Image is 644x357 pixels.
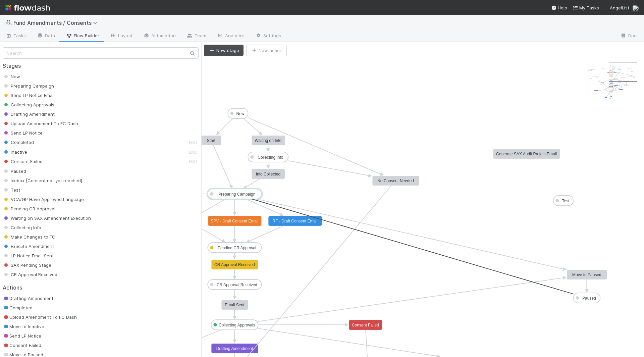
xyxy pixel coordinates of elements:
text: Info Collected [256,172,280,176]
span: SAX Pending Stage [3,262,51,268]
a: Layout [105,31,138,42]
a: Team [181,31,212,42]
small: END [189,150,197,155]
span: Upload Amendment To FC Dash [3,314,77,320]
span: Upload Amendment To FC Dash [3,121,78,126]
a: Docs [615,31,644,42]
span: Send LP Notice Email [3,93,55,98]
span: Completed [3,305,33,310]
input: Search [3,47,199,59]
span: VCA/GP Have Approved Language [3,197,84,202]
span: Pending CR Approval [3,206,55,211]
span: Move to Inactive [3,324,44,329]
span: Consent Failed [3,159,43,164]
h2: Actions [3,285,199,291]
span: Flow Builder [66,32,99,39]
span: Tasks [5,32,26,39]
button: New stage [204,45,244,56]
text: RF - Draft Consent Email [272,219,317,223]
span: Consent Failed [3,343,41,348]
text: Paused [582,296,596,301]
a: Settings [250,31,286,42]
span: CR Approval Received [3,272,57,277]
text: Test [562,199,570,203]
span: Make Changes to FC [3,234,55,240]
span: Execute Amendment [3,244,54,249]
small: END [189,159,197,164]
span: Waiting on SAX Amendment Execution [3,215,91,221]
span: 🤼 [5,20,12,25]
text: CR Approval Received [217,283,257,287]
span: Drafting Amendment [3,296,53,301]
img: logo-inverted-e16ddd16eac7371096b0.svg [5,2,50,13]
span: Preparing Campaign [3,83,54,89]
span: AngelList [610,5,629,10]
span: My Tasks [573,5,599,10]
text: Consent Failed [352,323,379,327]
span: Fund Amendments / Consents [13,19,101,26]
text: Email Sent [225,303,245,307]
a: Automation [138,31,181,42]
span: Test [3,187,20,193]
span: Collecting Approvals [3,102,54,107]
text: Preparing Campaign [218,192,255,197]
text: New [236,111,244,116]
span: Send LP Notice [3,130,43,136]
text: Drafting Amendment [216,346,253,351]
a: My Tasks [573,4,599,11]
button: New action [246,45,287,56]
span: Inactive [3,149,27,155]
small: END [189,140,197,145]
span: Send LP Notice [3,333,41,339]
a: Analytics [212,31,250,42]
text: Move to Paused [572,272,601,277]
span: LP Notice Email Sent [3,253,54,258]
text: Collecting Info [258,155,283,160]
text: Collecting Approvals [219,323,255,327]
text: Start [207,138,216,143]
h2: Stages [3,63,199,69]
text: SPV - Draft Consent Email [211,219,258,223]
span: Completed [3,140,34,145]
text: Waiting on Info [255,138,282,143]
span: New [3,74,20,79]
span: Drafting Amendment [3,111,55,117]
text: Generate SAX Audit Project Email [496,152,557,156]
text: CR Approval Received [214,262,255,267]
text: Pending CR Approval [218,246,256,250]
text: No Consent Needed [377,178,414,183]
div: Help [551,4,567,11]
a: Flow Builder [60,31,105,42]
span: Collecting Info [3,225,41,230]
span: Icebox [Consent not yet reached] [3,178,82,183]
img: avatar_aa70801e-8de5-4477-ab9d-eb7c67de69c1.png [632,5,639,11]
span: Paused [3,168,26,174]
a: Data [32,31,60,42]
